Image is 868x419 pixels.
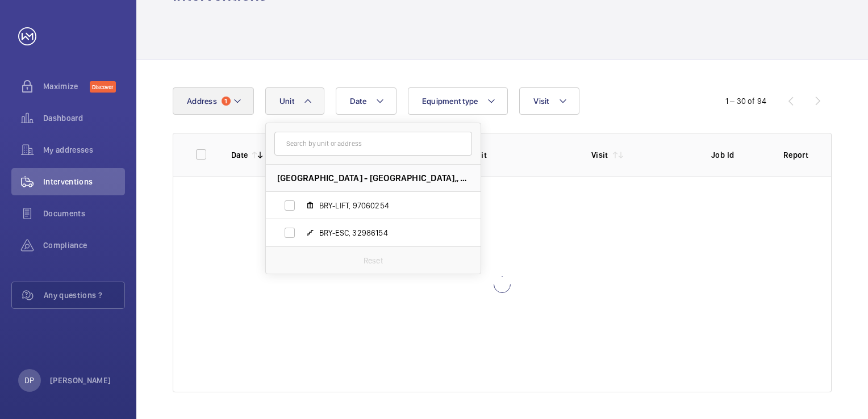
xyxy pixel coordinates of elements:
[90,81,116,93] span: Discover
[277,172,469,184] span: [GEOGRAPHIC_DATA] - [GEOGRAPHIC_DATA],, [GEOGRAPHIC_DATA]
[187,97,217,106] span: Address
[336,87,397,115] button: Date
[783,149,808,161] p: Report
[43,208,125,219] span: Documents
[533,97,549,106] span: Visit
[350,97,366,106] span: Date
[319,227,451,238] span: BRY-ESC, 32986154
[173,87,254,115] button: Address1
[265,87,324,115] button: Unit
[50,375,111,386] p: [PERSON_NAME]
[43,144,125,156] span: My addresses
[24,375,34,386] p: DP
[279,97,294,106] span: Unit
[319,200,451,211] span: BRY-LIFT, 97060254
[422,97,478,106] span: Equipment type
[44,290,124,301] span: Any questions ?
[274,132,472,156] input: Search by unit or address
[725,95,766,107] div: 1 – 30 of 94
[43,81,90,92] span: Maximize
[364,255,383,266] p: Reset
[222,97,231,106] span: 1
[519,87,579,115] button: Visit
[711,149,765,161] p: Job Id
[43,112,125,124] span: Dashboard
[408,87,508,115] button: Equipment type
[43,176,125,187] span: Interventions
[231,149,248,161] p: Date
[471,149,573,161] p: Unit
[43,240,125,251] span: Compliance
[591,149,608,161] p: Visit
